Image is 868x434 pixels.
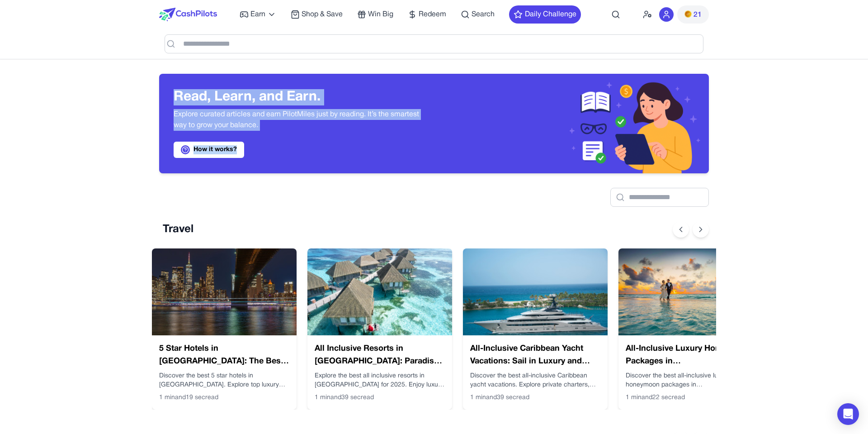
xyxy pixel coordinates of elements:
[837,403,859,425] div: Open Intercom Messenger
[250,9,265,20] span: Earn
[408,9,446,20] a: Redeem
[509,5,581,24] button: Daily Challenge
[159,8,217,21] img: CashPilots Logo
[470,343,600,368] h3: All-Inclusive Caribbean Yacht Vacations: Sail in Luxury and Style
[291,9,343,20] a: Shop & Save
[677,5,709,24] button: PMs21
[472,9,495,20] span: Search
[684,10,692,18] img: PMs
[693,10,702,20] span: 21
[419,9,446,20] span: Redeem
[470,372,600,390] p: Discover the best all-inclusive Caribbean yacht vacations. Explore private charters, gourmet cuis...
[240,9,276,20] a: Earn
[159,343,289,368] h3: 5 Star Hotels in [GEOGRAPHIC_DATA]: The Best Luxury Stays in [GEOGRAPHIC_DATA]
[174,89,420,105] h3: Read, Learn, and Earn.
[434,74,709,173] img: Header decoration
[357,9,393,20] a: Win Big
[463,248,608,335] img: All-Inclusive Caribbean Yacht Vacations: Sail in Luxury and Style
[152,248,297,335] img: 5 Star Hotels in Manhattan: The Best Luxury Stays in NYC
[315,372,445,390] p: Explore the best all inclusive resorts in [GEOGRAPHIC_DATA] for 2025. Enjoy luxury, convenience, ...
[159,372,289,390] p: Discover the best 5 star hotels in [GEOGRAPHIC_DATA]. Explore top luxury accommodations in [US_ST...
[461,9,495,20] a: Search
[163,222,193,237] h2: Travel
[174,109,420,131] p: Explore curated articles and earn PilotMiles just by reading. It’s the smartest way to grow your ...
[626,393,685,402] span: 1 min and 22 sec read
[626,372,756,390] p: Discover the best all-inclusive luxury honeymoon packages in [GEOGRAPHIC_DATA]. Enjoy private vil...
[315,393,374,402] span: 1 min and 39 sec read
[315,343,445,368] h3: All Inclusive Resorts in [GEOGRAPHIC_DATA]: Paradise Made Easy
[302,9,343,20] span: Shop & Save
[618,248,763,335] img: All-Inclusive Luxury Honeymoon Packages in Maldives: Romance in Paradise
[159,393,218,402] span: 1 min and 19 sec read
[470,393,529,402] span: 1 min and 39 sec read
[174,142,244,158] a: How it works?
[626,343,756,368] h3: All-Inclusive Luxury Honeymoon Packages in [GEOGRAPHIC_DATA]: Romance in [GEOGRAPHIC_DATA]
[368,9,393,20] span: Win Big
[307,248,452,335] img: All Inclusive Resorts in Maldives: Paradise Made Easy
